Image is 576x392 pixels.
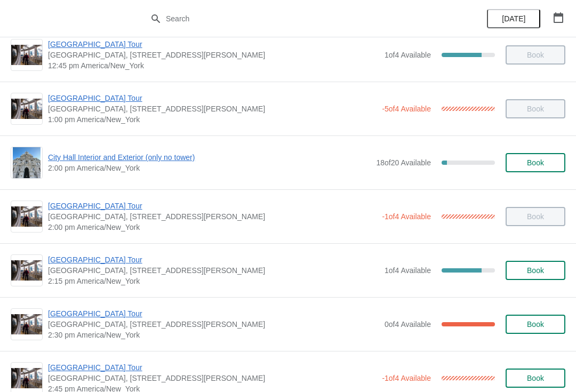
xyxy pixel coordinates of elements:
[385,51,431,59] span: 1 of 4 Available
[48,163,371,173] span: 2:00 pm America/New_York
[48,254,379,265] span: [GEOGRAPHIC_DATA] Tour
[11,45,42,66] img: City Hall Tower Tour | City Hall Visitor Center, 1400 John F Kennedy Boulevard Suite 121, Philade...
[13,147,41,178] img: City Hall Interior and Exterior (only no tower) | | 2:00 pm America/New_York
[48,201,377,211] span: [GEOGRAPHIC_DATA] Tour
[506,261,565,280] button: Book
[48,103,377,114] span: [GEOGRAPHIC_DATA], [STREET_ADDRESS][PERSON_NAME]
[48,50,379,60] span: [GEOGRAPHIC_DATA], [STREET_ADDRESS][PERSON_NAME]
[385,266,431,275] span: 1 of 4 Available
[382,212,431,221] span: -1 of 4 Available
[48,330,379,340] span: 2:30 pm America/New_York
[48,222,377,233] span: 2:00 pm America/New_York
[487,9,540,28] button: [DATE]
[506,315,565,334] button: Book
[527,374,544,382] span: Book
[11,368,42,389] img: City Hall Tower Tour | City Hall Visitor Center, 1400 John F Kennedy Boulevard Suite 121, Philade...
[382,374,431,382] span: -1 of 4 Available
[11,314,42,335] img: City Hall Tower Tour | City Hall Visitor Center, 1400 John F Kennedy Boulevard Suite 121, Philade...
[11,206,42,227] img: City Hall Tower Tour | City Hall Visitor Center, 1400 John F Kennedy Boulevard Suite 121, Philade...
[506,153,565,172] button: Book
[385,320,431,329] span: 0 of 4 Available
[48,114,377,125] span: 1:00 pm America/New_York
[48,93,377,103] span: [GEOGRAPHIC_DATA] Tour
[11,260,42,281] img: City Hall Tower Tour | City Hall Visitor Center, 1400 John F Kennedy Boulevard Suite 121, Philade...
[48,60,379,71] span: 12:45 pm America/New_York
[48,211,377,222] span: [GEOGRAPHIC_DATA], [STREET_ADDRESS][PERSON_NAME]
[48,362,377,373] span: [GEOGRAPHIC_DATA] Tour
[527,266,544,275] span: Book
[48,308,379,319] span: [GEOGRAPHIC_DATA] Tour
[48,276,379,286] span: 2:15 pm America/New_York
[527,320,544,329] span: Book
[48,319,379,330] span: [GEOGRAPHIC_DATA], [STREET_ADDRESS][PERSON_NAME]
[382,105,431,113] span: -5 of 4 Available
[48,39,379,50] span: [GEOGRAPHIC_DATA] Tour
[11,99,42,119] img: City Hall Tower Tour | City Hall Visitor Center, 1400 John F Kennedy Boulevard Suite 121, Philade...
[376,158,431,167] span: 18 of 20 Available
[506,369,565,388] button: Book
[527,158,544,167] span: Book
[165,9,432,28] input: Search
[48,373,377,383] span: [GEOGRAPHIC_DATA], [STREET_ADDRESS][PERSON_NAME]
[502,14,525,23] span: [DATE]
[48,152,371,163] span: City Hall Interior and Exterior (only no tower)
[48,265,379,276] span: [GEOGRAPHIC_DATA], [STREET_ADDRESS][PERSON_NAME]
